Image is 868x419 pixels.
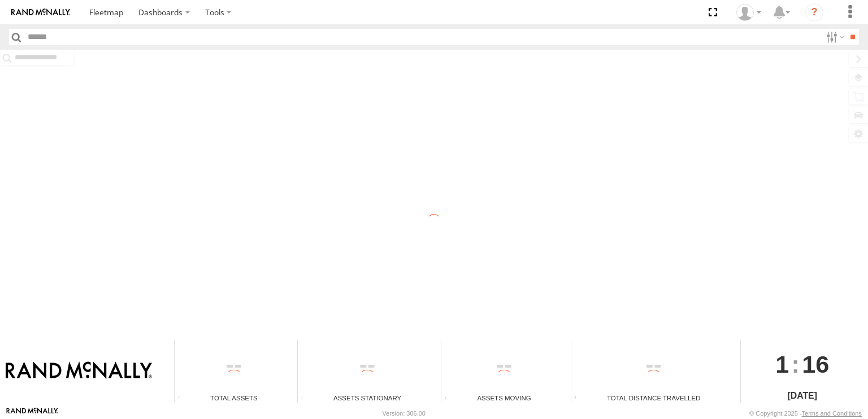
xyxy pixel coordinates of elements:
[175,393,293,403] div: Total Assets
[383,410,426,417] div: Version: 306.00
[822,29,846,45] label: Search Filter Options
[741,389,864,403] div: [DATE]
[802,410,862,417] a: Terms and Conditions
[441,394,458,403] div: Total number of assets current in transit.
[298,394,315,403] div: Total number of assets current stationary.
[805,3,823,21] i: ?
[6,361,152,381] img: Rand McNally
[732,4,765,21] div: Valeo Dash
[441,393,566,403] div: Assets Moving
[175,394,192,403] div: Total number of Enabled Assets
[11,8,70,16] img: rand-logo.svg
[298,393,437,403] div: Assets Stationary
[749,410,862,417] div: © Copyright 2025 -
[6,408,58,419] a: Visit our Website
[571,394,588,403] div: Total distance travelled by all assets within specified date range and applied filters
[802,340,829,389] span: 16
[571,393,736,403] div: Total Distance Travelled
[741,340,864,389] div: :
[775,340,789,389] span: 1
